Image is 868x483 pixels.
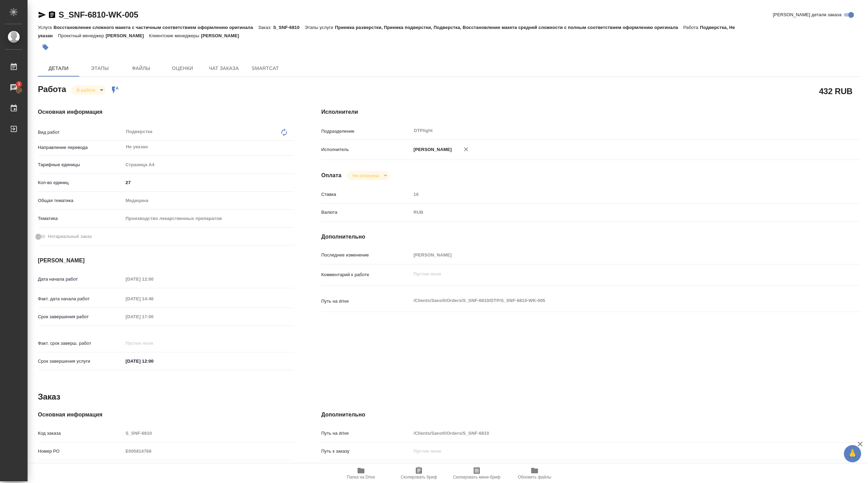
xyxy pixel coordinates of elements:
button: Скопировать бриф [390,464,448,483]
div: Производство лекарственных препаратов [123,213,294,224]
span: 🙏 [847,446,858,461]
p: Комментарий к работе [321,271,411,278]
span: 3 [13,81,24,88]
div: В работе [71,85,106,95]
p: Дата начала работ [38,276,123,283]
p: Подразделение [321,128,411,135]
h2: Работа [38,82,66,95]
p: Заказ: [258,25,273,30]
h2: 432 RUB [819,85,852,97]
h4: Дополнительно [321,233,860,241]
p: Приемка разверстки, Приемка подверстки, Подверстка, Восстановление макета средней сложности с пол... [335,25,683,30]
p: Код заказа [38,430,123,437]
p: Номер РО [38,448,123,455]
h4: Дополнительно [321,411,860,419]
textarea: /Clients/Sanofi/Orders/S_SNF-6810/DTP/S_SNF-6810-WK-005 [411,295,816,306]
div: Медицина [123,195,294,207]
div: Страница А4 [123,159,294,171]
h4: [PERSON_NAME] [38,256,294,265]
p: Факт. дата начала работ [38,295,123,302]
input: ✎ Введи что-нибудь [123,356,184,366]
input: Пустое поле [411,250,816,260]
input: Пустое поле [123,338,184,348]
p: Направление перевода [38,144,123,151]
h2: Заказ [38,391,60,402]
p: Путь к заказу [321,448,411,455]
p: Этапы услуги [305,25,335,30]
a: 3 [2,79,26,96]
span: Детали [42,64,75,73]
p: Путь на drive [321,298,411,305]
button: 🙏 [844,445,861,462]
p: Факт. срок заверш. работ [38,340,123,347]
input: Пустое поле [123,274,184,284]
span: Файлы [125,64,158,73]
div: В работе [347,171,389,180]
a: S_SNF-6810-WK-005 [59,10,138,19]
input: Пустое поле [411,446,816,456]
button: Обновить файлы [506,464,564,483]
span: [PERSON_NAME] детали заказа [773,11,841,18]
button: Скопировать мини-бриф [448,464,506,483]
input: Пустое поле [123,294,184,304]
p: [PERSON_NAME] [106,33,149,38]
span: Оценки [166,64,199,73]
p: Услуга [38,25,53,30]
input: Пустое поле [411,189,816,199]
p: S_SNF-6810 [273,25,305,30]
div: RUB [411,207,816,218]
span: Чат заказа [207,64,240,73]
button: Скопировать ссылку для ЯМессенджера [38,11,46,19]
p: Работа [683,25,700,30]
button: Папка на Drive [332,464,390,483]
button: Удалить исполнителя [458,142,474,157]
p: Общая тематика [38,197,123,204]
span: Скопировать мини-бриф [453,475,500,480]
p: Клиентские менеджеры [149,33,201,38]
p: [PERSON_NAME] [411,146,452,153]
h4: Основная информация [38,411,294,419]
input: Пустое поле [123,446,294,456]
input: ✎ Введи что-нибудь [123,178,294,188]
span: Папка на Drive [347,475,375,480]
p: Кол-во единиц [38,179,123,186]
button: Не оплачена [350,173,381,179]
span: Этапы [83,64,116,73]
p: Ставка [321,191,411,198]
button: В работе [75,87,97,93]
input: Пустое поле [123,428,294,438]
p: Проектный менеджер [58,33,105,38]
p: Путь на drive [321,430,411,437]
button: Скопировать ссылку [48,11,56,19]
input: Пустое поле [411,428,816,438]
span: SmartCat [249,64,282,73]
span: Обновить файлы [518,475,551,480]
input: Пустое поле [123,312,184,322]
p: Восстановление сложного макета с частичным соответствием оформлению оригинала [53,25,258,30]
span: Скопировать бриф [401,475,437,480]
p: Вид работ [38,129,123,136]
h4: Исполнители [321,108,860,116]
span: Нотариальный заказ [48,233,92,240]
p: Тематика [38,215,123,222]
p: Срок завершения работ [38,313,123,320]
p: Последнее изменение [321,252,411,259]
button: Добавить тэг [38,40,53,55]
p: Срок завершения услуги [38,358,123,365]
p: Тарифные единицы [38,161,123,168]
h4: Оплата [321,171,342,180]
h4: Основная информация [38,108,294,116]
p: [PERSON_NAME] [201,33,244,38]
p: Исполнитель [321,146,411,153]
p: Валюта [321,209,411,216]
